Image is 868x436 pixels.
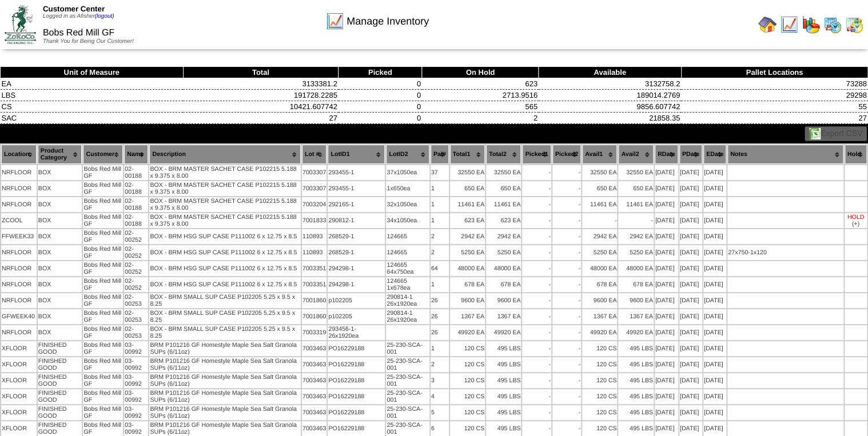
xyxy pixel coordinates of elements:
[302,245,327,260] td: 110893
[539,90,681,101] td: 189014.2769
[149,325,300,340] td: BOX - BRM SMALL SUP CASE P102205 5.25 x 9.5 x 8.25
[149,145,300,164] th: Description
[823,15,842,34] img: calendarprod.gif
[618,293,653,308] td: 9600 EA
[302,357,327,372] td: 7003463
[522,165,551,180] td: -
[845,15,863,34] img: calendarinout.gif
[655,293,678,308] td: [DATE]
[486,325,521,340] td: 49920 EA
[681,78,867,90] td: 73288
[431,145,449,164] th: Pal#
[1,197,37,212] td: NRFLOOR
[431,357,449,372] td: 2
[38,229,82,244] td: BOX
[522,229,551,244] td: -
[655,165,678,180] td: [DATE]
[486,277,521,292] td: 678 EA
[618,145,653,164] th: Avail2
[1,101,184,113] td: CS
[431,229,449,244] td: 2
[386,309,429,324] td: 290814-1 26x1920ea
[655,277,678,292] td: [DATE]
[703,197,726,212] td: [DATE]
[149,197,300,212] td: BOX - BRM MASTER SACHET CASE P102215 5.188 x 9.375 x 8.00
[38,325,82,340] td: BOX
[83,197,123,212] td: Bobs Red Mill GF
[328,165,385,180] td: 293455-1
[582,165,617,180] td: 32550 EA
[618,277,653,292] td: 678 EA
[1,229,37,244] td: FFWEEK33
[703,341,726,356] td: [DATE]
[38,245,82,260] td: BOX
[486,357,521,372] td: 495 LBS
[328,229,385,244] td: 268529-1
[83,245,123,260] td: Bobs Red Mill GF
[552,357,581,372] td: -
[679,229,702,244] td: [DATE]
[679,213,702,228] td: [DATE]
[679,277,702,292] td: [DATE]
[618,357,653,372] td: 495 LBS
[450,229,485,244] td: 2942 EA
[450,213,485,228] td: 623 EA
[149,181,300,196] td: BOX - BRM MASTER SACHET CASE P102215 5.188 x 9.375 x 8.00
[1,78,184,90] td: EA
[552,277,581,292] td: -
[450,165,485,180] td: 32550 EA
[328,245,385,260] td: 268529-1
[655,229,678,244] td: [DATE]
[302,145,327,164] th: Lot #
[38,181,82,196] td: BOX
[539,78,681,90] td: 3132758.2
[1,245,37,260] td: NRFLOOR
[703,229,726,244] td: [DATE]
[582,197,617,212] td: 11461 EA
[681,113,867,124] td: 27
[386,277,429,292] td: 124665 1x678ea
[183,78,339,90] td: 3133381.2
[431,165,449,180] td: 37
[328,293,385,308] td: p102205
[422,113,539,124] td: 2
[582,277,617,292] td: 678 EA
[847,214,865,221] div: HOLD
[450,341,485,356] td: 120 CS
[386,181,429,196] td: 1x650ea
[450,261,485,276] td: 48000 EA
[679,181,702,196] td: [DATE]
[339,78,422,90] td: 0
[183,101,339,113] td: 10421.607742
[582,261,617,276] td: 48000 EA
[1,277,37,292] td: NRFLOOR
[486,197,521,212] td: 11461 EA
[1,341,37,356] td: XFLOOR
[302,181,327,196] td: 7003307
[679,325,702,340] td: [DATE]
[802,15,820,34] img: graph.gif
[83,229,123,244] td: Bobs Red Mill GF
[522,277,551,292] td: -
[38,293,82,308] td: BOX
[149,229,300,244] td: BOX - BRM HSG SUP CASE P111002 6 x 12.75 x 8.5
[486,165,521,180] td: 32550 EA
[347,15,429,27] span: Manage Inventory
[124,145,148,164] th: Name
[805,126,867,141] button: Export CSV
[618,245,653,260] td: 5250 EA
[328,261,385,276] td: 294298-1
[302,277,327,292] td: 7003351
[522,357,551,372] td: -
[38,357,82,372] td: FINISHED GOOD
[450,245,485,260] td: 5250 EA
[552,341,581,356] td: -
[386,261,429,276] td: 124665 64x750ea
[422,90,539,101] td: 2713.9516
[655,145,678,164] th: RDate
[124,341,148,356] td: 03-00992
[183,67,339,78] th: Total
[38,341,82,356] td: FINISHED GOOD
[124,277,148,292] td: 02-00252
[38,197,82,212] td: BOX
